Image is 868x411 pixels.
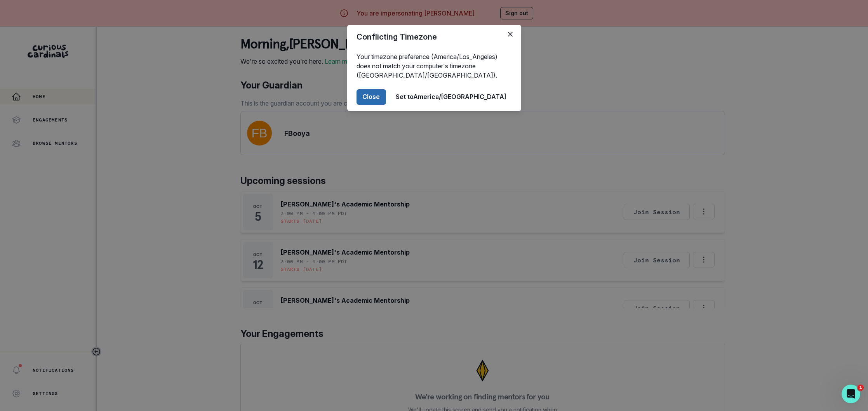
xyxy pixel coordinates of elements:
[858,385,864,391] span: 1
[347,49,521,83] div: Your timezone preference (America/Los_Angeles) does not match your computer's timezone ([GEOGRAPH...
[357,89,386,105] button: Close
[391,89,512,105] button: Set toAmerica/[GEOGRAPHIC_DATA]
[842,385,860,403] iframe: Intercom live chat
[347,25,521,49] header: Conflicting Timezone
[504,28,517,40] button: Close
